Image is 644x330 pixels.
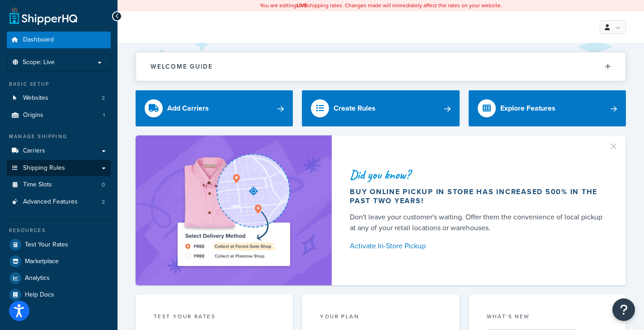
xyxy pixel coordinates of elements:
span: Dashboard [23,36,54,44]
a: Shipping Rules [7,160,111,177]
div: Don't leave your customer's waiting. Offer them the convenience of local pickup at any of your re... [350,212,604,233]
span: Origins [23,112,43,119]
li: Advanced Features [7,194,111,210]
div: Create Rules [334,102,376,115]
li: Time Slots [7,177,111,193]
div: Basic Setup [7,80,111,88]
a: Add Carriers [136,90,293,126]
span: Scope: Live [23,59,55,66]
button: Open Resource Center [612,298,635,321]
div: Did you know? [350,168,604,181]
button: Welcome Guide [136,52,625,81]
b: LIVE [296,1,307,9]
span: Test Your Rates [25,241,68,249]
a: Time Slots0 [7,177,111,193]
a: Websites2 [7,90,111,107]
a: Carriers [7,143,111,159]
div: Manage Shipping [7,133,111,140]
a: Marketplace [7,253,111,270]
span: Websites [23,94,48,102]
a: Activate In-Store Pickup [350,240,604,252]
a: Dashboard [7,32,111,48]
span: 2 [102,198,105,206]
li: Websites [7,90,111,107]
div: Add Carriers [167,102,209,115]
div: What's New [487,312,608,323]
h2: Welcome Guide [150,63,213,70]
a: Analytics [7,270,111,286]
img: ad-shirt-map-b0359fc47e01cab431d101c4b569394f6a03f54285957d908178d52f29eb9668.png [152,149,315,272]
span: Help Docs [25,291,54,299]
span: Carriers [23,147,45,155]
div: Explore Features [500,102,555,115]
span: 1 [103,112,105,119]
div: Test your rates [154,312,275,323]
div: Your Plan [320,312,441,323]
span: 0 [102,181,105,189]
a: Test Your Rates [7,237,111,253]
a: Origins1 [7,107,111,124]
span: Advanced Features [23,198,78,206]
a: Explore Features [469,90,626,126]
span: Analytics [25,274,50,282]
span: Shipping Rules [23,164,65,172]
span: 2 [102,94,105,102]
div: Buy online pickup in store has increased 500% in the past two years! [350,187,604,205]
a: Advanced Features2 [7,194,111,210]
span: Time Slots [23,181,52,189]
a: Create Rules [302,90,459,126]
li: Origins [7,107,111,124]
div: Resources [7,227,111,234]
a: Help Docs [7,287,111,303]
span: Marketplace [25,258,59,265]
